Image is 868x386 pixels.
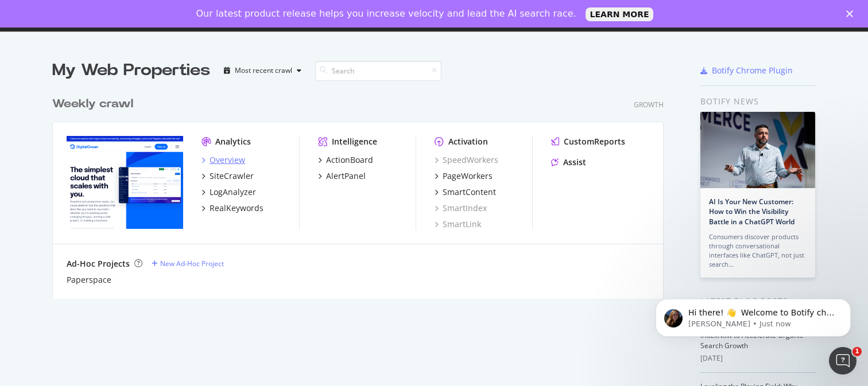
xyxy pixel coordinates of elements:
[210,154,245,166] div: Overview
[152,259,224,268] a: New Ad-Hoc Project
[448,136,488,147] div: Activation
[52,59,210,82] div: My Web Properties
[215,136,251,147] div: Analytics
[709,197,795,226] a: AI Is Your New Customer: How to Win the Visibility Battle in a ChatGPT World
[67,136,183,229] img: digitalocean.com
[435,154,498,166] a: SpeedWorkers
[52,96,138,112] a: Weekly crawl
[712,65,793,76] div: Botify Chrome Plugin
[326,154,373,166] div: ActionBoard
[829,347,857,375] iframe: Intercom live chat
[709,232,807,269] div: Consumers discover products through conversational interfaces like ChatGPT, not just search…
[315,61,441,81] input: Search
[201,154,245,166] a: Overview
[318,170,366,182] a: AlertPanel
[700,95,816,108] div: Botify news
[326,170,366,182] div: AlertPanel
[700,65,793,76] a: Botify Chrome Plugin
[210,170,254,182] div: SiteCrawler
[196,8,576,20] div: Our latest product release helps you increase velocity and lead the AI search race.
[435,202,487,214] a: SmartIndex
[67,258,130,270] div: Ad-Hoc Projects
[700,112,815,188] img: AI Is Your New Customer: How to Win the Visibility Battle in a ChatGPT World
[318,154,373,166] a: ActionBoard
[551,136,625,147] a: CustomReports
[564,136,625,147] div: CustomReports
[586,7,654,21] a: LEARN MORE
[201,202,263,214] a: RealKeywords
[435,170,493,182] a: PageWorkers
[235,67,292,74] div: Most recent crawl
[634,100,664,110] div: Growth
[332,136,377,147] div: Intelligence
[435,186,496,198] a: SmartContent
[563,157,586,168] div: Assist
[846,10,858,17] div: Close
[52,96,133,112] div: Weekly crawl
[551,157,586,168] a: Assist
[638,275,868,355] iframe: Intercom notifications message
[852,347,862,356] span: 1
[443,170,493,182] div: PageWorkers
[67,274,111,286] a: Paperspace
[700,353,816,364] div: [DATE]
[201,170,254,182] a: SiteCrawler
[52,82,673,299] div: grid
[201,186,256,198] a: LogAnalyzer
[160,259,224,268] div: New Ad-Hoc Project
[443,186,496,198] div: SmartContent
[210,186,256,198] div: LogAnalyzer
[435,219,481,230] a: SmartLink
[210,202,263,214] div: RealKeywords
[219,61,306,80] button: Most recent crawl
